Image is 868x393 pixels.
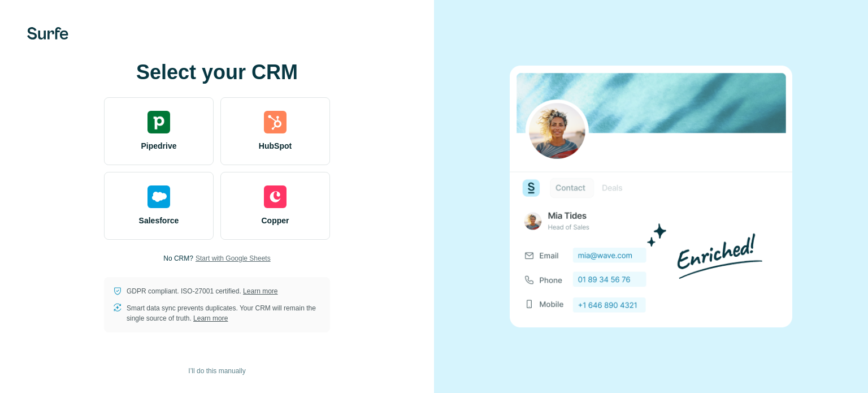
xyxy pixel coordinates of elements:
img: copper's logo [264,185,287,208]
h1: Select your CRM [104,61,330,84]
img: hubspot's logo [264,111,287,133]
span: Copper [262,215,289,226]
a: Learn more [243,287,277,295]
img: salesforce's logo [147,185,170,208]
a: Learn more [193,314,228,322]
span: I’ll do this manually [188,366,245,376]
span: Pipedrive [141,140,176,152]
p: GDPR compliant. ISO-27001 certified. [127,286,277,296]
p: No CRM? [163,253,193,264]
span: Salesforce [139,215,179,226]
img: pipedrive's logo [147,111,170,133]
button: Start with Google Sheets [196,253,271,264]
p: Smart data sync prevents duplicates. Your CRM will remain the single source of truth. [127,303,321,323]
span: HubSpot [259,140,292,152]
button: I’ll do this manually [180,362,253,379]
img: Surfe's logo [27,27,68,40]
img: none image [510,66,792,327]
